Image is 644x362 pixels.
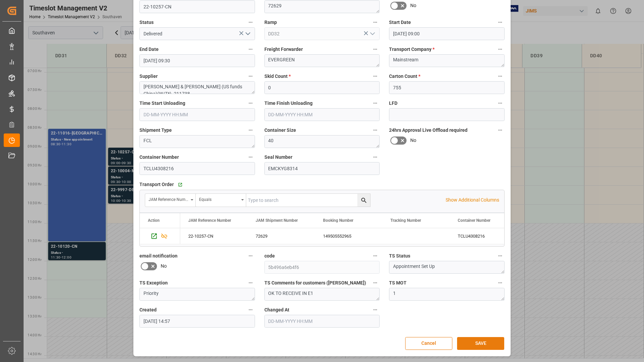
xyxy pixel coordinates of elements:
[389,19,411,26] span: Start Date
[264,315,380,328] input: DD-MM-YYYY HH:MM
[242,29,252,39] button: open menu
[139,306,157,313] span: Created
[371,72,380,81] button: Skid Count *
[496,99,505,108] button: LFD
[246,72,255,81] button: Supplier
[389,279,407,286] span: TS MOT
[315,228,382,244] div: 149505552965
[496,278,505,287] button: TS MOT
[323,218,353,223] span: Booking Number
[264,73,291,80] span: Skid Count
[139,154,179,161] span: Container Number
[371,153,380,161] button: Seal Number
[458,218,490,223] span: Container Number
[246,278,255,287] button: TS Exception
[139,279,168,286] span: TS Exception
[371,251,380,260] button: code
[139,108,255,121] input: DD-MM-YYYY HH:MM
[188,218,231,223] span: JAM Reference Number
[496,45,505,54] button: Transport Company *
[139,46,159,53] span: End Date
[457,337,504,350] button: SAVE
[410,137,416,144] span: No
[246,18,255,27] button: Status
[264,154,292,161] span: Seal Number
[367,29,377,39] button: open menu
[496,126,505,134] button: 24hrs Approval Live Offload required
[246,251,255,260] button: email notification
[246,126,255,134] button: Shipment Type
[389,54,505,67] textarea: Mainstream
[139,315,255,328] input: DD-MM-YYYY HH:MM
[371,126,380,134] button: Container Size
[246,99,255,108] button: Time Start Unloading
[139,19,154,26] span: Status
[389,288,505,301] textarea: 1
[410,2,416,9] span: No
[139,127,172,134] span: Shipment Type
[389,261,505,274] textarea: Appointment Set Up
[371,45,380,54] button: Freight Forwarder
[371,305,380,314] button: Changed At
[139,81,255,94] textarea: [PERSON_NAME] & [PERSON_NAME] (US funds China)(W/T*)- 211738
[446,197,499,204] p: Show Additional Columns
[140,228,180,244] div: Press SPACE to select this row.
[264,27,380,40] input: Type to search/select
[139,54,255,67] input: DD-MM-YYYY HH:MM
[496,18,505,27] button: Start Date
[199,195,239,203] div: Equals
[139,73,158,80] span: Supplier
[139,288,255,301] textarea: Priority
[371,278,380,287] button: TS Comments for customers ([PERSON_NAME])
[371,99,380,108] button: Time Finish Unloading
[246,305,255,314] button: Created
[405,337,452,350] button: Cancel
[246,153,255,161] button: Container Number
[246,45,255,54] button: End Date
[145,194,196,207] button: open menu
[389,100,397,107] span: LFD
[389,46,434,53] span: Transport Company
[149,195,188,203] div: JAM Reference Number
[180,228,248,244] div: 22-10257-CN
[139,181,174,188] span: Transport Order
[496,72,505,81] button: Carton Count *
[248,228,315,244] div: 72629
[139,27,255,40] input: Type to search/select
[264,127,296,134] span: Container Size
[139,135,255,148] textarea: FCL
[161,263,167,270] span: No
[389,127,468,134] span: 24hrs Approval Live Offload required
[264,0,380,13] textarea: 72629
[496,251,505,260] button: TS Status
[390,218,421,223] span: Tracking Number
[264,54,380,67] textarea: EVERGREEN
[264,108,380,121] input: DD-MM-YYYY HH:MM
[246,194,370,207] input: Type to search
[357,194,370,207] button: search button
[389,73,420,80] span: Carton Count
[256,218,298,223] span: JAM Shipment Number
[264,279,366,286] span: TS Comments for customers ([PERSON_NAME])
[371,18,380,27] button: Ramp
[264,46,303,53] span: Freight Forwarder
[389,252,410,260] span: TS Status
[264,288,380,301] textarea: OK TO RECEIVE IN E1
[148,218,160,223] div: Action
[264,306,289,313] span: Changed At
[264,19,277,26] span: Ramp
[264,100,313,107] span: Time Finish Unloading
[196,194,246,207] button: open menu
[139,252,178,260] span: email notification
[139,100,185,107] span: Time Start Unloading
[389,27,505,40] input: DD-MM-YYYY HH:MM
[264,135,380,148] textarea: 40
[450,228,517,244] div: TCLU4308216
[264,252,275,260] span: code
